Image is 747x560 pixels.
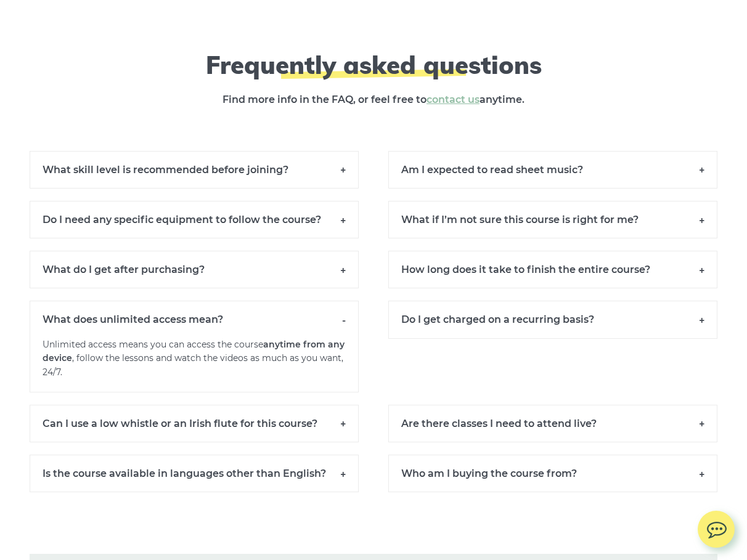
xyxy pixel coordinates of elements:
h2: Frequently asked questions [149,50,598,79]
h6: What if I’m not sure this course is right for me? [388,201,717,238]
h6: What do I get after purchasing? [30,251,359,288]
h6: What does unlimited access mean? [30,301,359,338]
strong: Find more info in the FAQ, or feel free to anytime. [222,94,525,105]
img: chat.svg [698,511,735,542]
p: Unlimited access means you can access the course , follow the lessons and watch the videos as muc... [30,338,359,392]
h6: Who am I buying the course from? [388,455,717,492]
h6: Are there classes I need to attend live? [388,405,717,442]
h6: Can I use a low whistle or an Irish flute for this course? [30,405,359,442]
h6: Is the course available in languages other than English? [30,455,359,492]
a: contact us [427,94,480,105]
h6: Do I get charged on a recurring basis? [388,301,717,338]
h6: What skill level is recommended before joining? [30,151,359,189]
h6: Do I need any specific equipment to follow the course? [30,201,359,238]
h6: Am I expected to read sheet music? [388,151,717,189]
h6: How long does it take to finish the entire course? [388,251,717,288]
